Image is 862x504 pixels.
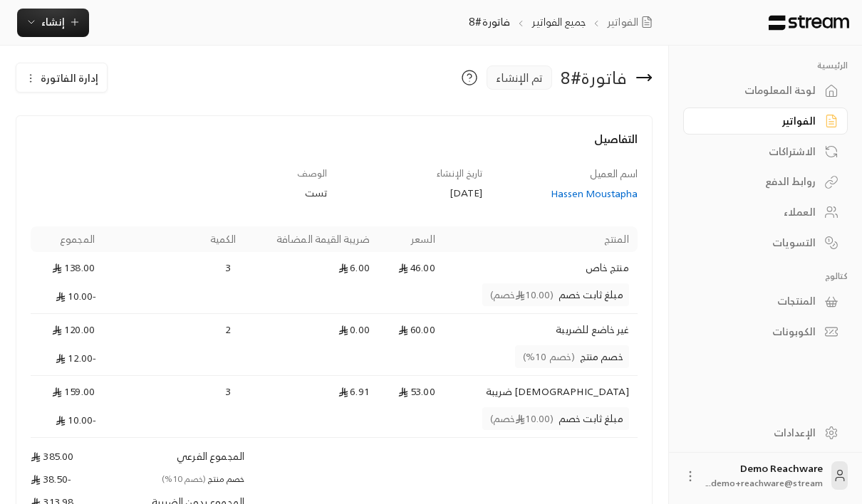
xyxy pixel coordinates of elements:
[31,376,103,407] td: 159.00
[490,285,554,303] span: (10.00 خصم)
[706,461,823,490] div: Demo Reachware
[31,130,638,162] h4: التفاصيل
[103,226,244,252] th: الكمية
[497,187,638,201] a: Hassen Moustapha
[701,114,816,128] div: الفواتير
[41,69,98,87] span: إدارة الفاتورة
[162,471,206,486] span: (خصم 10%)
[683,60,848,71] p: الرئيسية
[31,226,103,252] th: المجموع
[590,164,638,182] span: اسم العميل
[683,137,848,165] a: الاشتراكات
[31,252,103,283] td: 138.00
[701,83,816,98] div: لوحة المعلومات
[103,438,244,472] td: المجموع الفرعي
[683,107,848,135] a: الفواتير
[437,165,482,182] span: تاريخ الإنشاء
[683,229,848,256] a: التسويات
[482,283,629,306] span: مبلغ ثابت خصم
[561,66,627,89] div: فاتورة # 8
[515,345,629,368] span: خصم منتج
[531,12,586,31] a: جميع الفواتير
[31,186,327,200] div: تست
[31,438,103,472] td: 385.00
[56,411,96,429] span: -10.00
[683,199,848,226] a: العملاء
[244,376,378,407] td: 6.91
[490,409,554,427] span: (10.00 خصم)
[244,226,378,252] th: ضريبة القيمة المضافة
[222,261,236,275] span: 3
[378,226,444,252] th: السعر
[523,347,575,365] span: (خصم 10%)
[469,14,510,30] p: فاتورة#8
[341,186,482,200] div: [DATE]
[683,77,848,105] a: لوحة المعلومات
[469,14,658,30] nav: breadcrumb
[41,13,65,31] span: إنشاء
[244,252,378,283] td: 6.00
[17,9,89,37] button: إنشاء
[16,63,107,92] button: إدارة الفاتورة
[701,294,816,308] div: المنتجات
[701,145,816,159] div: الاشتراكات
[683,318,848,346] a: الكوبونات
[378,314,444,345] td: 60.00
[31,472,103,495] td: -38.50
[31,314,103,345] td: 120.00
[701,236,816,250] div: التسويات
[222,384,236,399] span: 3
[701,174,816,189] div: روابط الدفع
[482,407,629,430] span: مبلغ ثابت خصم
[683,288,848,315] a: المنتجات
[103,472,244,495] td: خصم منتج
[297,165,327,182] span: الوصف
[56,287,96,305] span: -10.00
[56,349,96,367] span: -12.00
[378,376,444,407] td: 53.00
[444,376,638,407] td: [DEMOGRAPHIC_DATA] ضريبة
[683,168,848,196] a: روابط الدفع
[444,226,638,252] th: المنتج
[767,15,851,31] img: Logo
[706,476,823,490] span: demo+reachware@stream...
[701,205,816,219] div: العملاء
[444,252,638,283] td: منتج خاص
[683,419,848,446] a: الإعدادات
[444,314,638,345] td: غير خاضع للضريبة
[607,14,658,30] a: الفواتير
[244,314,378,345] td: 0.00
[496,69,543,86] span: تم الإنشاء
[222,322,236,337] span: 2
[701,325,816,339] div: الكوبونات
[683,271,848,282] p: كتالوج
[701,426,816,440] div: الإعدادات
[378,252,444,283] td: 46.00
